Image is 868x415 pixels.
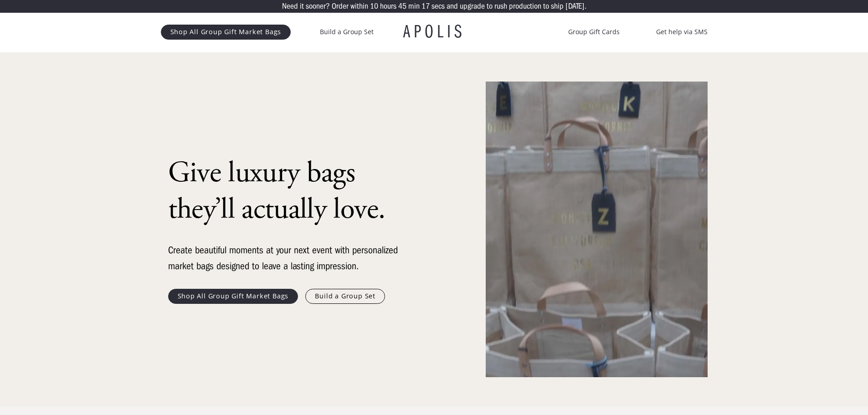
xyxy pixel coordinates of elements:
p: Need it sooner? Order within [282,2,368,10]
p: min [408,2,420,10]
p: 10 [370,2,378,10]
a: Group Gift Cards [568,26,620,37]
p: and upgrade to rush production to ship [DATE]. [447,2,586,10]
p: secs [431,2,445,10]
p: 17 [421,2,430,10]
p: hours [380,2,396,10]
a: Shop All Group Gift Market Bags [161,25,291,39]
a: Build a Group Set [320,26,374,37]
a: Shop All Group Gift Market Bags [168,289,298,303]
p: 45 [398,2,406,10]
div: Create beautiful moments at your next event with personalized market bags designed to leave a las... [168,242,405,274]
a: Get help via SMS [656,26,708,37]
a: Build a Group Set [305,289,385,303]
h1: Give luxury bags they’ll actually love. [168,155,405,228]
a: APOLIS [403,23,465,41]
